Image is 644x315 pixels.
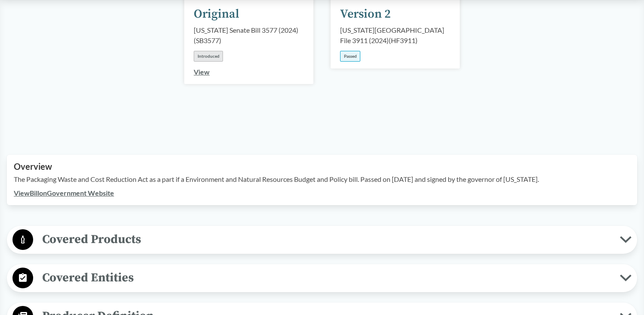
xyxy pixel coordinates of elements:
[340,25,450,46] div: [US_STATE][GEOGRAPHIC_DATA] File 3911 (2024) ( HF3911 )
[33,230,620,249] span: Covered Products
[10,229,634,251] button: Covered Products
[194,68,210,76] a: View
[194,5,239,23] div: Original
[340,5,391,23] div: Version 2
[14,189,114,197] a: ViewBillonGovernment Website
[194,51,223,62] div: Introduced
[340,51,360,62] div: Passed
[14,162,630,172] h2: Overview
[194,25,304,46] div: [US_STATE] Senate Bill 3577 (2024) ( SB3577 )
[33,268,620,287] span: Covered Entities
[14,174,630,184] p: The Packaging Waste and Cost Reduction Act as a part if a Environment and Natural Resources Budge...
[10,267,634,289] button: Covered Entities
